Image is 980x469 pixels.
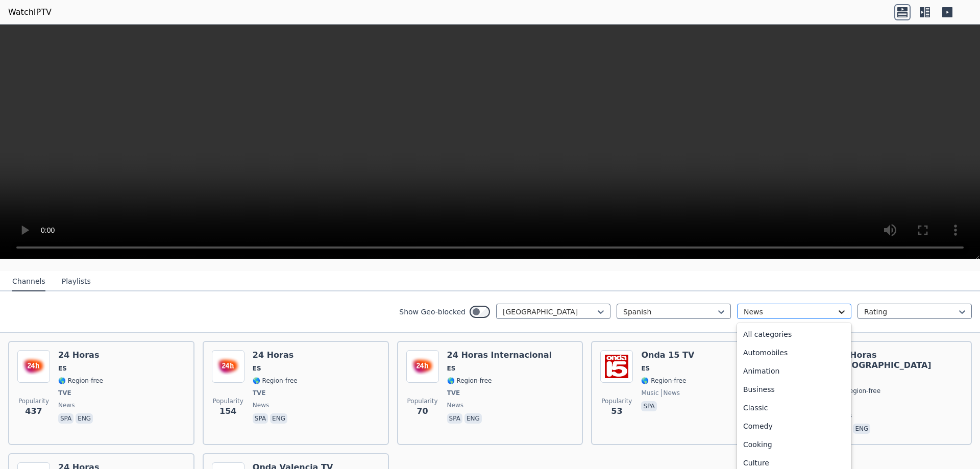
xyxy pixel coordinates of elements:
[447,364,456,373] span: ES
[58,350,103,360] h6: 24 Horas
[406,350,439,383] img: 24 Horas Internacional
[641,350,694,360] h6: Onda 15 TV
[253,377,298,385] span: 🌎 Region-free
[253,364,261,373] span: ES
[737,435,851,454] div: Cooking
[464,413,482,424] p: eng
[58,377,103,385] span: 🌎 Region-free
[641,401,656,411] p: spa
[447,389,460,397] span: TVE
[12,272,45,291] button: Channels
[836,387,880,395] span: 🌎 Region-free
[601,397,632,405] span: Popularity
[661,389,680,397] span: news
[253,389,266,397] span: TVE
[641,389,658,397] span: music
[611,405,622,417] span: 53
[17,350,50,383] img: 24 Horas
[737,399,851,417] div: Classic
[737,417,851,435] div: Comedy
[58,413,73,424] p: spa
[58,389,71,397] span: TVE
[213,397,243,405] span: Popularity
[399,307,465,317] label: Show Geo-blocked
[270,413,287,424] p: eng
[62,272,91,291] button: Playlists
[58,401,75,409] span: news
[253,350,298,360] h6: 24 Horas
[8,6,52,18] a: WatchIPTV
[407,397,438,405] span: Popularity
[447,401,463,409] span: news
[853,424,870,434] p: eng
[600,350,633,383] img: Onda 15 TV
[737,325,851,343] div: All categories
[253,401,269,409] span: news
[737,343,851,362] div: Automobiles
[58,364,67,373] span: ES
[641,377,686,385] span: 🌎 Region-free
[836,350,963,371] h6: 24 Horas [GEOGRAPHIC_DATA]
[416,405,428,417] span: 70
[18,397,49,405] span: Popularity
[76,413,93,424] p: eng
[737,362,851,380] div: Animation
[25,405,42,417] span: 437
[447,350,552,360] h6: 24 Horas Internacional
[447,377,492,385] span: 🌎 Region-free
[447,413,462,424] p: spa
[253,413,268,424] p: spa
[219,405,236,417] span: 154
[737,380,851,399] div: Business
[212,350,244,383] img: 24 Horas
[641,364,650,373] span: ES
